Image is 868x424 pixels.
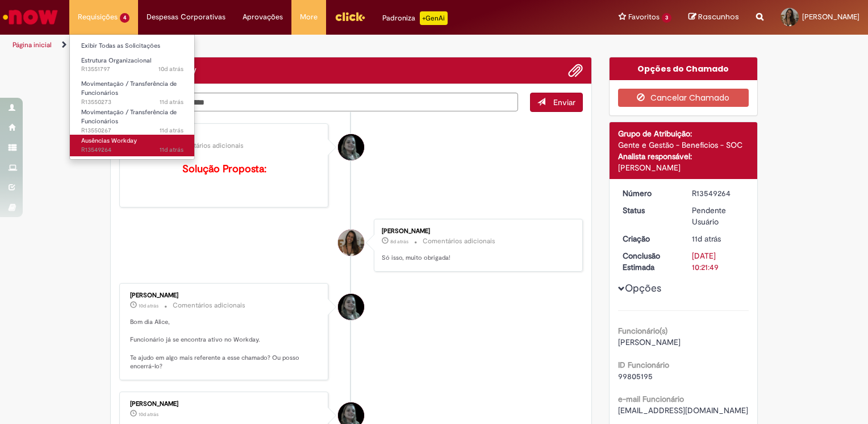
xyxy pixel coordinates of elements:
[692,233,745,244] div: 19/09/2025 08:39:52
[160,98,183,106] time: 19/09/2025 11:41:13
[614,205,684,216] dt: Status
[614,250,684,273] dt: Conclusão Estimada
[335,8,365,25] img: click_logo_yellow_360x200.png
[688,12,739,23] a: Rascunhos
[568,63,583,78] button: Adicionar anexos
[692,234,721,244] time: 19/09/2025 08:39:52
[338,230,364,256] div: Alice Barreto De Carvalho Santana
[618,326,667,336] b: Funcionário(s)
[158,65,183,73] span: 10d atrás
[70,135,195,156] a: Aberto R13549264 : Ausências Workday
[618,162,749,173] div: [PERSON_NAME]
[692,250,745,273] div: [DATE] 10:21:49
[662,13,671,23] span: 3
[382,228,571,235] div: [PERSON_NAME]
[120,13,130,23] span: 4
[147,11,226,23] span: Despesas Corporativas
[382,11,448,25] div: Padroniza
[390,238,408,245] time: 22/09/2025 09:21:49
[614,188,684,199] dt: Número
[81,108,177,126] span: Movimentação / Transferência de Funcionários
[618,151,749,162] div: Analista responsável:
[618,360,669,370] b: ID Funcionário
[618,394,684,404] b: e-mail Funcionário
[130,401,319,408] div: [PERSON_NAME]
[692,205,745,227] div: Pendente Usuário
[139,302,158,309] time: 20/09/2025 12:28:33
[692,188,745,199] div: R13549264
[243,11,283,23] span: Aprovações
[610,57,758,80] div: Opções do Chamado
[530,93,583,112] button: Enviar
[692,234,721,244] span: 11d atrás
[338,134,364,160] div: Raquel Zago
[81,65,183,74] span: R13551797
[698,11,739,22] span: Rascunhos
[69,34,195,160] ul: Requisições
[1,6,60,28] img: ServiceNow
[70,78,195,102] a: Aberto R13550273 : Movimentação / Transferência de Funcionários
[618,405,748,415] span: [EMAIL_ADDRESS][DOMAIN_NAME]
[81,146,183,155] span: R13549264
[171,141,244,151] small: Comentários adicionais
[160,126,183,135] span: 11d atrás
[173,301,245,310] small: Comentários adicionais
[618,371,653,381] span: 99805195
[139,302,158,309] span: 10d atrás
[423,236,495,246] small: Comentários adicionais
[130,318,319,371] p: Bom dia Alice, Funcionário já se encontra ativo no Workday. Te ajudo em algo mais referente a ess...
[618,128,749,139] div: Grupo de Atribuição:
[81,80,177,97] span: Movimentação / Transferência de Funcionários
[139,411,158,418] span: 10d atrás
[160,146,183,154] time: 19/09/2025 08:39:53
[130,292,319,299] div: [PERSON_NAME]
[9,35,570,56] ul: Trilhas de página
[160,146,183,154] span: 11d atrás
[70,55,195,76] a: Aberto R13551797 : Estrutura Organizacional
[614,233,684,244] dt: Criação
[81,136,137,145] span: Ausências Workday
[618,139,749,151] div: Gente e Gestão - Benefícios - SOC
[300,11,318,23] span: More
[81,126,183,135] span: R13550267
[130,132,319,139] div: [PERSON_NAME]
[338,294,364,320] div: Raquel Zago
[160,126,183,135] time: 19/09/2025 11:39:35
[119,93,518,112] textarea: Digite sua mensagem aqui...
[70,106,195,131] a: Aberto R13550267 : Movimentação / Transferência de Funcionários
[802,12,859,22] span: [PERSON_NAME]
[390,238,408,245] span: 8d atrás
[158,65,183,73] time: 19/09/2025 16:56:03
[160,98,183,106] span: 11d atrás
[139,411,158,418] time: 20/09/2025 12:28:16
[12,40,52,49] a: Página inicial
[618,89,749,107] button: Cancelar Chamado
[618,337,681,347] span: [PERSON_NAME]
[78,11,118,23] span: Requisições
[81,56,151,65] span: Estrutura Organizacional
[382,253,571,263] p: Só isso, muito obrigada!
[182,163,266,176] b: Solução Proposta:
[553,97,575,107] span: Enviar
[70,40,195,52] a: Exibir Todas as Solicitações
[81,98,183,107] span: R13550273
[628,11,660,23] span: Favoritos
[420,11,448,25] p: +GenAi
